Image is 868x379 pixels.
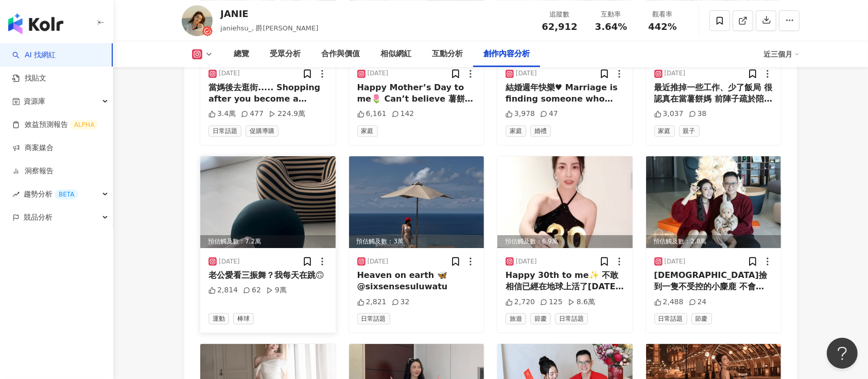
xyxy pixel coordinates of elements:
span: 資源庫 [24,90,45,113]
div: [DATE] [516,69,537,78]
div: 62 [243,285,261,295]
iframe: Help Scout Beacon - Open [827,338,858,369]
span: 日常話題 [555,313,588,324]
span: rise [12,191,20,198]
a: 洞察報告 [12,166,54,176]
div: 觀看率 [643,9,682,20]
div: 477 [241,109,264,119]
span: janiehsu_, 爵[PERSON_NAME] [220,24,318,32]
div: 32 [392,297,410,307]
div: 2,720 [506,297,535,307]
span: 3.64% [595,22,627,32]
div: 24 [689,297,707,307]
div: 9萬 [266,285,287,295]
span: 節慶 [530,313,551,324]
div: 近三個月 [763,46,800,62]
div: [DATE] [516,257,537,266]
span: 日常話題 [357,313,390,324]
div: post-image預估觸及數：2.8萬 [646,156,782,248]
span: 趨勢分析 [24,183,78,206]
div: post-image預估觸及數：6.9萬 [497,156,633,248]
span: 棒球 [233,313,254,324]
div: 創作內容分析 [483,48,530,60]
div: [DATE] [665,257,686,266]
span: 家庭 [654,125,675,137]
div: 125 [540,297,563,307]
img: post-image [200,156,336,248]
div: 受眾分析 [270,48,301,60]
div: [DATE] [368,257,389,266]
div: [DATE] [219,257,240,266]
div: 47 [540,109,558,119]
div: 224.9萬 [269,109,305,119]
div: 相似網紅 [380,48,411,60]
a: searchAI 找網紅 [12,50,56,60]
span: 家庭 [506,125,526,137]
a: 效益預測報告ALPHA [12,120,98,130]
span: 促購導購 [246,125,279,137]
div: BETA [55,189,78,200]
div: 預估觸及數：7.2萬 [200,235,336,248]
img: post-image [497,156,633,248]
div: post-image預估觸及數：7.2萬 [200,156,336,248]
span: 競品分析 [24,206,53,229]
img: post-image [646,156,782,248]
div: Heaven on earth 🦋 @sixsensesuluwatu [357,270,476,293]
div: 互動率 [592,9,631,20]
div: 預估觸及數：2.8萬 [646,235,782,248]
div: [DATE] [665,69,686,78]
span: 442% [648,22,677,32]
div: 2,488 [654,297,684,307]
div: 2,821 [357,297,387,307]
img: post-image [349,156,484,248]
a: 商案媒合 [12,143,54,153]
span: 日常話題 [209,125,241,137]
div: Happy 30th to me✨ 不敢相信已經在地球上活了[DATE] 除了變老 變得不再是一個人 也變得更快樂、自在、富足 30s is not the new 20s and what a... [506,270,624,293]
span: 日常話題 [654,313,687,324]
span: 旅遊 [506,313,526,324]
div: [DATE] [219,69,240,78]
div: Happy Mother’s Day to me🌷 Can’t believe 薯餅要當小哥哥了 沉寂一段時間 完全忘了孕初期的不適是多不舒服 記得每年母親節 除了祝媽媽身體健康 也感謝她讓我體... [357,82,476,105]
div: post-image預估觸及數：3萬 [349,156,484,248]
div: 8.6萬 [568,297,595,307]
a: 找貼文 [12,73,46,84]
div: 最近推掉一些工作、少了飯局 很認真在當薯餅媽 前陣子疏於陪伴 發現他跟[PERSON_NAME]比較好😅 嘴裡嚷著這樣比較自由 實則心裡不[PERSON_NAME]也挺自責 只能說想要做自己跟當... [654,82,773,105]
div: 142 [392,109,414,119]
div: 老公愛看三振舞？我每天在跳🙃 [209,270,327,281]
div: [DATE] [368,69,389,78]
img: KOL Avatar [182,5,213,36]
span: 62,912 [542,21,577,32]
div: 預估觸及數：6.9萬 [497,235,633,248]
div: 追蹤數 [540,9,579,20]
div: JANIE [220,7,318,20]
div: 合作與價值 [321,48,360,60]
span: 節慶 [691,313,712,324]
div: 預估觸及數：3萬 [349,235,484,248]
span: 親子 [679,125,700,137]
div: [DEMOGRAPHIC_DATA]撿到一隻不受控的小麋鹿 不會Merry Christmas 但會提早拜年 也算懂禮數🤣 [654,270,773,293]
div: 3,037 [654,109,684,119]
span: 運動 [209,313,229,324]
div: 結婚週年快樂♥ Marriage is finding someone who makes you fall in love with the ordinary, the everyday an... [506,82,624,105]
span: 家庭 [357,125,378,137]
div: 6,161 [357,109,387,119]
img: logo [8,13,63,34]
div: 互動分析 [432,48,463,60]
div: 當媽後去逛街..... Shopping after you become a mom... [209,82,327,105]
div: 3.4萬 [209,109,236,119]
div: 3,978 [506,109,535,119]
div: 總覽 [234,48,249,60]
span: 婚禮 [530,125,551,137]
div: 2,814 [209,285,238,295]
div: 38 [689,109,707,119]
